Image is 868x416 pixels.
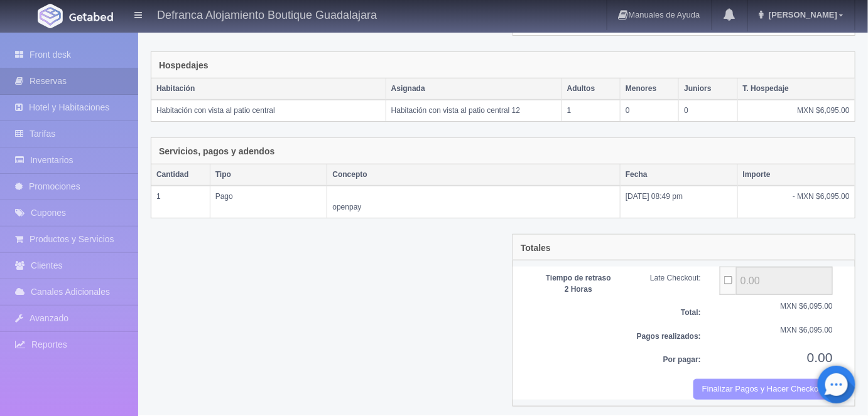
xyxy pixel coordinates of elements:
[386,100,561,121] td: Habitación con vista al patio central 12
[736,267,833,295] input: ...
[621,164,738,186] th: Fecha
[157,6,377,22] h4: Defranca Alojamiento Boutique Guadalajara
[710,301,842,312] div: MXN $6,095.00
[637,332,701,341] b: Pagos realizados:
[521,243,551,253] h4: Totales
[737,186,855,218] td: - MXN $6,095.00
[159,147,274,156] h4: Servicios, pagos y adendos
[710,348,842,366] div: 0.00
[151,164,210,186] th: Cantidad
[766,10,837,19] span: [PERSON_NAME]
[631,273,710,284] div: Late Checkout:
[710,325,842,336] div: MXN $6,095.00
[621,78,679,100] th: Menores
[679,78,737,100] th: Juniors
[724,276,732,284] input: ...
[151,78,386,100] th: Habitación
[151,100,386,121] td: Habitación con vista al patio central
[546,274,611,293] b: Tiempo de retraso 2 Horas
[327,186,621,218] td: openpay
[561,78,620,100] th: Adultos
[693,379,833,400] button: Finalizar Pagos y Hacer Checkout
[159,61,209,70] h4: Hospedajes
[561,100,620,121] td: 1
[737,78,855,100] th: T. Hospedaje
[327,164,621,186] th: Concepto
[621,100,679,121] td: 0
[210,186,327,218] td: Pago
[69,12,113,21] img: Getabed
[679,100,737,121] td: 0
[38,4,63,28] img: Getabed
[210,164,327,186] th: Tipo
[737,100,855,121] td: MXN $6,095.00
[386,78,561,100] th: Asignada
[621,186,738,218] td: [DATE] 08:49 pm
[151,186,210,218] td: 1
[681,308,701,317] b: Total:
[663,355,701,364] b: Por pagar:
[737,164,855,186] th: Importe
